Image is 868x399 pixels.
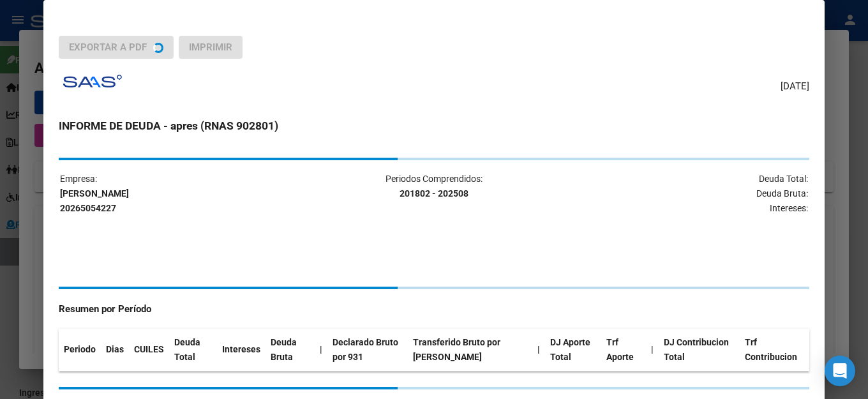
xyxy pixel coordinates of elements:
[408,329,532,371] th: Transferido Bruto por [PERSON_NAME]
[217,329,266,371] th: Intereses
[129,329,169,371] th: CUILES
[646,329,659,371] th: |
[781,79,809,94] span: [DATE]
[740,329,809,371] th: Trf Contribucion
[545,329,601,371] th: DJ Aporte Total
[601,329,646,371] th: Trf Aporte
[169,329,217,371] th: Deuda Total
[659,329,740,371] th: DJ Contribucion Total
[400,188,468,199] strong: 201802 - 202508
[101,329,129,371] th: Dias
[59,117,809,134] h3: INFORME DE DEUDA - apres (RNAS 902801)
[59,36,174,59] button: Exportar a PDF
[310,172,558,201] p: Periodos Comprendidos:
[315,329,327,371] th: |
[560,172,808,215] p: Deuda Total: Deuda Bruta: Intereses:
[189,41,232,53] span: Imprimir
[60,172,308,215] p: Empresa:
[825,356,855,386] div: Open Intercom Messenger
[179,36,243,59] button: Imprimir
[266,329,314,371] th: Deuda Bruta
[59,302,809,317] h4: Resumen por Período
[59,329,101,371] th: Periodo
[60,188,129,213] strong: [PERSON_NAME] 20265054227
[69,41,147,53] span: Exportar a PDF
[532,329,545,371] th: |
[327,329,408,371] th: Declarado Bruto por 931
